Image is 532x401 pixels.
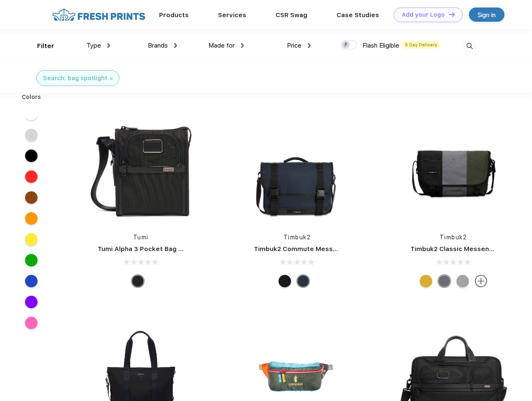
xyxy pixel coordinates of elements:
img: dropdown.png [241,43,244,48]
span: 5 Day Delivery [403,41,440,48]
a: Timbuk2 Classic Messenger Bag [410,245,514,253]
div: Eco Army Pop [438,275,451,287]
img: func=resize&h=266 [241,114,352,225]
img: dropdown.png [308,43,311,48]
img: dropdown.png [174,43,177,48]
img: dropdown.png [107,43,110,48]
img: func=resize&h=266 [398,114,509,225]
img: DT [449,12,455,17]
a: Sign in [469,8,504,22]
img: desktop_search.svg [463,39,476,53]
span: Made for [208,42,235,49]
a: Timbuk2 [440,234,467,241]
div: Search: bag spotlight [43,74,107,83]
img: fo%20logo%202.webp [50,8,148,22]
span: Price [287,42,301,49]
div: Filter [37,41,54,51]
span: Type [86,42,101,49]
a: Tumi [133,234,149,241]
span: Flash Eligible [362,42,399,49]
div: Eco Black [279,275,291,287]
div: Black [132,275,144,287]
div: Add your Logo [402,11,445,18]
div: Colors [15,93,48,102]
img: func=resize&h=266 [85,114,196,225]
img: filter_cancel.svg [110,77,113,80]
a: Tumi Alpha 3 Pocket Bag Small [98,245,195,253]
a: Timbuk2 Commute Messenger Bag [254,245,366,253]
span: Brands [148,42,168,49]
div: Eco Rind Pop [456,275,469,287]
a: Products [159,11,189,19]
div: Eco Amber [420,275,432,287]
div: Sign in [478,10,496,20]
a: Timbuk2 [284,234,311,241]
img: more.svg [475,275,487,287]
div: Eco Nautical [297,275,309,287]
